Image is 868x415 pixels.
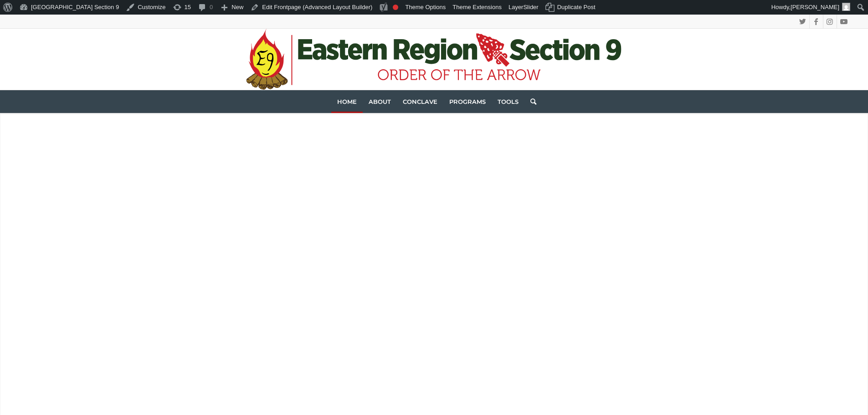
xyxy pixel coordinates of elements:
a: Link to Youtube [837,15,851,28]
span: Programs [449,98,486,105]
a: Tools [492,90,524,113]
span: [PERSON_NAME] [791,4,839,10]
a: Home [331,90,363,113]
a: Search [524,90,536,113]
span: Home [337,98,357,105]
a: Link to Instagram [823,15,837,28]
a: About [363,90,397,113]
a: Link to Facebook [810,15,823,28]
a: Conclave [397,90,443,113]
span: Conclave [403,98,437,105]
span: About [369,98,391,105]
a: Link to Twitter [796,15,809,28]
a: Programs [443,90,492,113]
span: Tools [498,98,519,105]
div: Focus keyphrase not set [393,5,398,10]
